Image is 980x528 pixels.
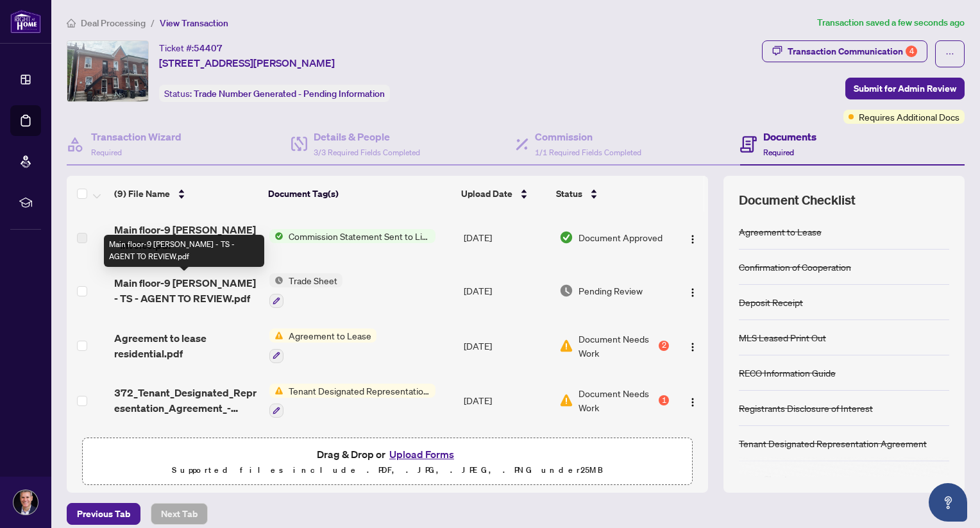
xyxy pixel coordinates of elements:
[579,230,663,244] span: Document Approved
[459,373,555,429] td: [DATE]
[269,273,342,308] button: Status IconTrade Sheet
[559,393,573,407] img: Document Status
[67,19,76,28] span: home
[579,284,643,298] span: Pending Review
[579,386,656,414] span: Document Needs Work
[682,336,703,356] button: Logo
[159,40,223,55] div: Ticket #:
[77,504,130,524] span: Previous Tab
[788,41,917,62] div: Transaction Communication
[269,384,435,418] button: Status IconTenant Designated Representation Agreement
[688,397,698,407] img: Logo
[114,187,170,201] span: (9) File Name
[159,85,390,102] div: Status:
[845,78,965,99] button: Submit for Admin Review
[739,330,826,345] div: MLS Leased Print Out
[739,295,803,309] div: Deposit Receipt
[817,15,965,30] article: Transaction saved a few seconds ago
[535,129,641,144] h4: Commission
[739,436,927,450] div: Tenant Designated Representation Agreement
[151,15,155,30] li: /
[283,273,342,287] span: Trade Sheet
[659,341,669,351] div: 2
[114,330,259,361] span: Agreement to lease residential.pdf
[854,78,956,99] span: Submit for Admin Review
[906,46,917,57] div: 4
[682,227,703,248] button: Logo
[317,446,458,463] span: Drag & Drop or
[556,187,582,201] span: Status
[151,503,208,525] button: Next Tab
[67,41,148,101] img: IMG-C12320105_1.jpg
[194,42,223,54] span: 54407
[459,318,555,373] td: [DATE]
[659,395,669,405] div: 1
[159,55,335,71] span: [STREET_ADDRESS][PERSON_NAME]
[114,275,259,306] span: Main floor-9 [PERSON_NAME] - TS - AGENT TO REVIEW.pdf
[859,110,959,124] span: Requires Additional Docs
[688,234,698,244] img: Logo
[283,229,435,243] span: Commission Statement Sent to Listing Brokerage
[269,328,376,363] button: Status IconAgreement to Lease
[283,328,376,343] span: Agreement to Lease
[10,10,41,33] img: logo
[114,385,259,416] span: 372_Tenant_Designated_Representation_Agreement_-_PropTx-[PERSON_NAME] 1.pdf
[269,384,283,398] img: Status Icon
[682,390,703,411] button: Logo
[688,342,698,352] img: Logo
[739,191,856,209] span: Document Checklist
[459,428,555,483] td: [DATE]
[160,17,228,29] span: View Transaction
[81,17,146,29] span: Deal Processing
[559,284,573,298] img: Document Status
[194,88,385,99] span: Trade Number Generated - Pending Information
[269,273,283,287] img: Status Icon
[945,49,954,58] span: ellipsis
[314,129,420,144] h4: Details & People
[763,129,816,144] h4: Documents
[559,230,573,244] img: Document Status
[739,401,873,415] div: Registrants Disclosure of Interest
[91,129,182,144] h4: Transaction Wizard
[456,176,551,212] th: Upload Date
[559,339,573,353] img: Document Status
[283,384,435,398] span: Tenant Designated Representation Agreement
[551,176,670,212] th: Status
[739,366,836,380] div: RECO Information Guide
[688,287,698,298] img: Logo
[459,263,555,318] td: [DATE]
[269,229,435,243] button: Status IconCommission Statement Sent to Listing Brokerage
[67,503,140,525] button: Previous Tab
[929,483,967,522] button: Open asap
[91,148,122,157] span: Required
[682,280,703,301] button: Logo
[739,225,822,239] div: Agreement to Lease
[763,148,794,157] span: Required
[385,446,458,463] button: Upload Forms
[13,490,38,515] img: Profile Icon
[762,40,927,62] button: Transaction Communication4
[314,148,420,157] span: 3/3 Required Fields Completed
[461,187,512,201] span: Upload Date
[109,176,264,212] th: (9) File Name
[104,235,264,267] div: Main floor-9 [PERSON_NAME] - TS - AGENT TO REVIEW.pdf
[269,328,283,343] img: Status Icon
[83,438,692,486] span: Drag & Drop orUpload FormsSupported files include .PDF, .JPG, .JPEG, .PNG under25MB
[114,222,259,253] span: Main floor-9 [PERSON_NAME] - Invoice.pdf
[459,212,555,263] td: [DATE]
[263,176,456,212] th: Document Tag(s)
[535,148,641,157] span: 1/1 Required Fields Completed
[739,260,851,274] div: Confirmation of Cooperation
[269,229,283,243] img: Status Icon
[90,463,684,478] p: Supported files include .PDF, .JPG, .JPEG, .PNG under 25 MB
[579,332,656,360] span: Document Needs Work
